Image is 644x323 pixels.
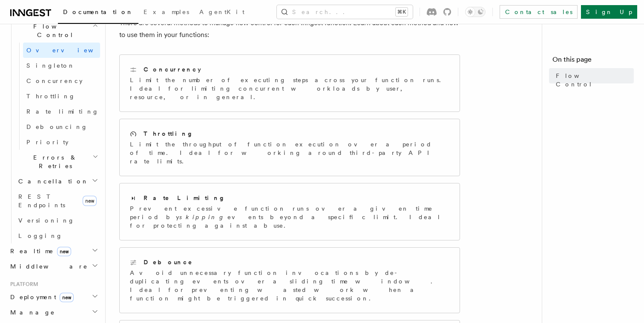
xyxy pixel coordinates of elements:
[7,259,100,274] button: Middleware
[7,305,100,320] button: Manage
[7,247,71,255] span: Realtime
[26,62,75,69] span: Singleton
[194,3,250,23] a: AgentKit
[179,214,227,220] em: skipping
[26,139,69,146] span: Priority
[60,293,74,302] span: new
[58,3,138,24] a: Documentation
[15,228,100,243] a: Logging
[23,73,100,89] a: Concurrency
[130,269,449,303] p: Avoid unnecessary function invocations by de-duplicating events over a sliding time window. Ideal...
[144,258,193,266] h2: Debounce
[57,247,71,256] span: new
[23,43,100,58] a: Overview
[500,5,578,19] a: Contact sales
[26,123,88,130] span: Debouncing
[144,194,225,202] h2: Rate Limiting
[130,204,449,230] p: Prevent excessive function runs over a given time period by events beyond a specific limit. Ideal...
[23,89,100,104] a: Throttling
[7,243,100,259] button: Realtimenew
[63,9,133,15] span: Documentation
[83,196,97,206] span: new
[138,3,194,23] a: Examples
[15,174,100,189] button: Cancellation
[15,43,100,150] div: Flow Control
[15,177,89,186] span: Cancellation
[7,262,88,271] span: Middleware
[119,17,460,41] p: There are several methods to manage flow control for each Inngest function. Learn about each meth...
[144,9,189,15] span: Examples
[130,140,449,166] p: Limit the throughput of function execution over a period of time. Ideal for working around third-...
[26,108,99,115] span: Rate limiting
[15,189,100,213] a: REST Endpointsnew
[23,134,100,150] a: Priority
[7,281,38,288] span: Platform
[7,308,55,317] span: Manage
[18,193,65,209] span: REST Endpoints
[26,47,114,54] span: Overview
[15,150,100,174] button: Errors & Retries
[18,217,75,224] span: Versioning
[465,7,486,17] button: Toggle dark mode
[552,68,634,92] a: Flow Control
[277,5,413,19] button: Search...⌘K
[23,119,100,134] a: Debouncing
[7,289,100,305] button: Deploymentnew
[199,9,244,15] span: AgentKit
[23,58,100,73] a: Singleton
[15,153,92,170] span: Errors & Retries
[552,54,634,68] h4: On this page
[15,19,100,43] button: Flow Control
[15,22,92,39] span: Flow Control
[144,129,193,138] h2: Throttling
[119,54,460,112] a: ConcurrencyLimit the number of executing steps across your function runs. Ideal for limiting conc...
[130,76,449,101] p: Limit the number of executing steps across your function runs. Ideal for limiting concurrent work...
[581,5,637,19] a: Sign Up
[144,65,201,74] h2: Concurrency
[396,8,408,16] kbd: ⌘K
[119,247,460,313] a: DebounceAvoid unnecessary function invocations by de-duplicating events over a sliding time windo...
[26,77,83,84] span: Concurrency
[18,232,63,239] span: Logging
[119,183,460,240] a: Rate LimitingPrevent excessive function runs over a given time period byskippingevents beyond a s...
[7,293,74,301] span: Deployment
[15,213,100,228] a: Versioning
[556,71,634,89] span: Flow Control
[119,119,460,176] a: ThrottlingLimit the throughput of function execution over a period of time. Ideal for working aro...
[23,104,100,119] a: Rate limiting
[26,93,75,100] span: Throttling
